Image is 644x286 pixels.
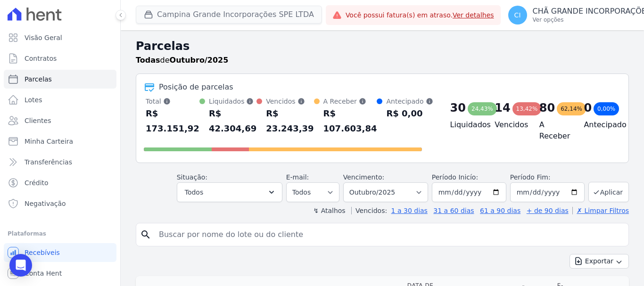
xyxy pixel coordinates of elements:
[4,194,116,213] a: Negativação
[510,172,585,182] label: Período Fim:
[495,100,510,115] div: 14
[346,10,494,20] span: Você possui fatura(s) em atraso.
[25,137,73,146] span: Minha Carteira
[386,97,433,106] div: Antecipado
[450,100,466,115] div: 30
[136,55,228,66] p: de
[286,173,309,181] label: E-mail:
[266,97,314,106] div: Vencidos
[386,106,433,121] div: R$ 0,00
[4,111,116,130] a: Clientes
[136,38,629,55] h2: Parcelas
[4,153,116,172] a: Transferências
[527,207,569,214] a: + de 90 dias
[584,119,613,131] h4: Antecipado
[351,207,387,214] label: Vencidos:
[4,90,116,109] a: Lotes
[4,70,116,89] a: Parcelas
[185,187,203,198] span: Todos
[4,243,116,262] a: Recebíveis
[391,207,428,214] a: 1 a 30 dias
[323,97,377,106] div: A Receber
[468,102,497,115] div: 24,43%
[136,6,322,24] button: Campina Grande Incorporações SPE LTDA
[588,182,629,202] button: Aplicar
[8,228,113,239] div: Plataformas
[170,56,229,65] strong: Outubro/2025
[433,207,474,214] a: 31 a 60 dias
[514,12,521,18] span: CI
[25,157,72,167] span: Transferências
[159,82,233,93] div: Posição de parcelas
[209,106,256,136] div: R$ 42.304,69
[136,56,160,65] strong: Todas
[25,74,52,84] span: Parcelas
[539,100,555,115] div: 80
[432,173,478,181] label: Período Inicío:
[539,119,569,142] h4: A Receber
[25,95,42,105] span: Lotes
[153,225,625,244] input: Buscar por nome do lote ou do cliente
[25,178,49,188] span: Crédito
[177,173,207,181] label: Situação:
[4,132,116,151] a: Minha Carteira
[512,102,542,115] div: 13,42%
[25,269,62,278] span: Conta Hent
[146,106,199,136] div: R$ 173.151,92
[343,173,384,181] label: Vencimento:
[266,106,314,136] div: R$ 23.243,39
[9,254,32,277] div: Open Intercom Messenger
[453,11,494,19] a: Ver detalhes
[4,264,116,283] a: Conta Hent
[450,119,480,131] h4: Liquidados
[146,97,199,106] div: Total
[313,207,345,214] label: ↯ Atalhos
[25,54,57,63] span: Contratos
[323,106,377,136] div: R$ 107.603,84
[25,33,62,42] span: Visão Geral
[594,102,619,115] div: 0,00%
[557,102,586,115] div: 62,14%
[572,207,629,214] a: ✗ Limpar Filtros
[570,254,629,269] button: Exportar
[25,199,66,208] span: Negativação
[140,229,151,240] i: search
[25,248,60,257] span: Recebíveis
[25,116,51,125] span: Clientes
[177,182,282,202] button: Todos
[495,119,524,131] h4: Vencidos
[480,207,520,214] a: 61 a 90 dias
[584,100,592,115] div: 0
[209,97,256,106] div: Liquidados
[4,49,116,68] a: Contratos
[4,28,116,47] a: Visão Geral
[4,173,116,192] a: Crédito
